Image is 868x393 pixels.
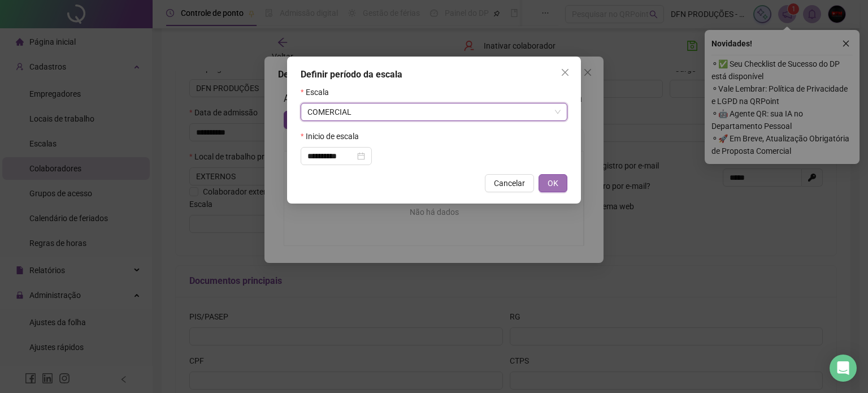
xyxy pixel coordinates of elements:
[548,177,558,189] span: OK
[301,86,336,98] label: Escala
[485,174,534,192] button: Cancelar
[301,130,366,142] label: Inicio de escala
[556,63,574,81] button: Close
[307,103,561,120] span: COMERCIAL
[561,68,570,77] span: close
[830,355,857,382] div: Open Intercom Messenger
[494,177,525,189] span: Cancelar
[539,174,567,192] button: OK
[301,68,567,81] div: Definir período da escala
